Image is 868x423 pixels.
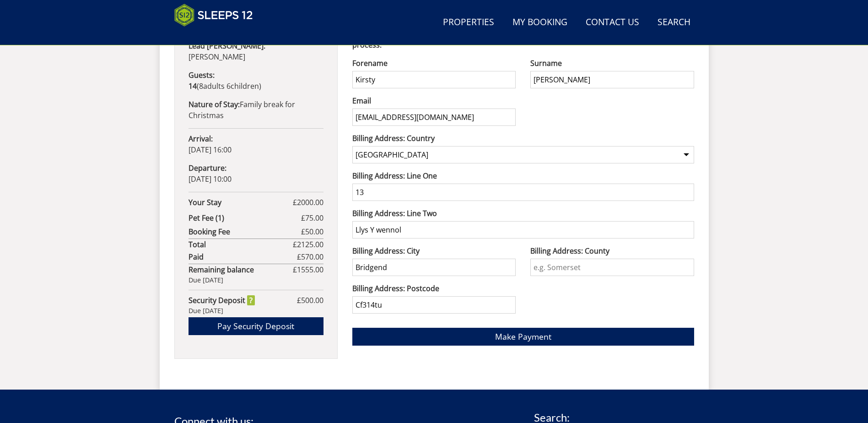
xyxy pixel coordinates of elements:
span: £ [293,197,323,208]
span: 1555.00 [297,265,323,275]
span: 570.00 [301,252,323,262]
span: child [225,81,259,91]
span: £ [297,251,323,262]
strong: Lead [PERSON_NAME]: [189,41,265,51]
label: Billing Address: Country [352,133,694,144]
label: Billing Address: Postcode [352,283,516,294]
input: e.g. Somerset [530,259,694,276]
p: Family break for Christmas [189,99,323,121]
strong: 14 [189,81,197,91]
span: ( ) [189,81,261,91]
input: e.g. BA22 8WA [352,296,516,314]
input: Forename [352,71,516,88]
input: e.g. Two Many House [352,184,694,201]
span: 6 [226,81,231,91]
strong: Departure: [189,163,226,173]
strong: Total [189,239,293,250]
span: £ [301,212,323,223]
span: 50.00 [305,227,323,237]
label: Billing Address: Line One [352,170,694,181]
img: Sleeps 12 [174,4,253,27]
span: £ [301,226,323,237]
strong: Nature of Stay: [189,99,240,109]
strong: Booking Fee [189,226,301,237]
strong: Guests: [189,70,215,80]
span: £ [293,264,323,275]
a: Contact Us [582,12,643,33]
span: 2125.00 [297,239,323,249]
div: Due [DATE] [189,306,323,316]
label: Surname [530,58,694,69]
p: [DATE] 16:00 [189,133,323,155]
a: Properties [439,12,498,33]
span: £ [297,295,323,306]
strong: Your Stay [189,197,293,208]
span: Make Payment [495,331,551,342]
strong: Arrival: [189,134,213,144]
strong: Security Deposit [189,295,255,306]
span: [PERSON_NAME] [189,52,245,62]
label: Forename [352,58,516,69]
a: Search [654,12,694,33]
label: Billing Address: City [352,245,516,256]
strong: Paid [189,251,297,262]
strong: Remaining balance [189,264,293,275]
div: Due [DATE] [189,275,323,285]
strong: You will be sent to our payment processor 'Holiday Rental Payments' to complete the payment process. [352,29,679,50]
span: 500.00 [301,295,323,305]
button: Make Payment [352,328,694,346]
span: £ [293,239,323,250]
span: 8 [199,81,203,91]
label: Billing Address: Line Two [352,208,694,219]
a: My Booking [509,12,571,33]
span: s [221,81,225,91]
input: e.g. Cloudy Apple Street [352,221,694,239]
p: [DATE] 10:00 [189,163,323,184]
input: e.g. Yeovil [352,259,516,276]
label: Billing Address: County [530,245,694,256]
span: 75.00 [305,213,323,223]
input: Surname [530,71,694,88]
label: Email [352,95,516,106]
span: ren [247,81,259,91]
strong: Pet Fee (1) [189,212,301,223]
span: 2000.00 [297,197,323,207]
span: adult [199,81,225,91]
a: Pay Security Deposit [189,317,323,335]
iframe: Customer reviews powered by Trustpilot [170,32,266,40]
